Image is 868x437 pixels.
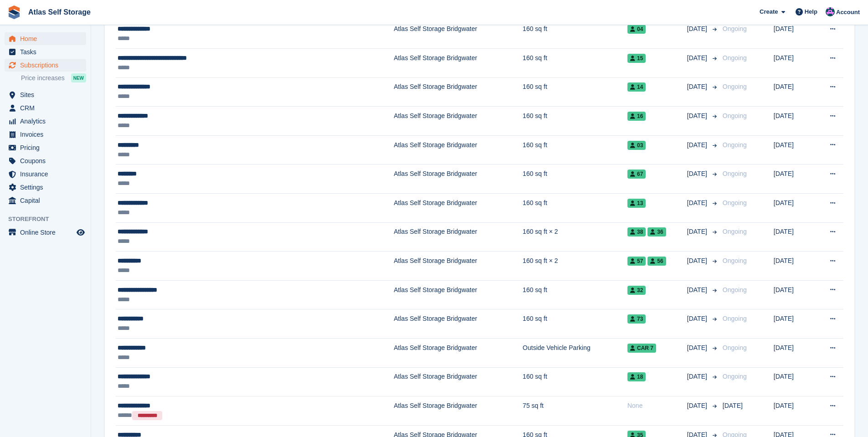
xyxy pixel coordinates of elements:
td: Atlas Self Storage Bridgwater [394,280,523,309]
span: Ongoing [723,141,747,149]
td: 160 sq ft [523,165,627,194]
span: Analytics [20,115,75,128]
span: Price increases [21,74,65,82]
span: Home [20,32,75,45]
td: 160 sq ft [523,367,627,396]
span: [DATE] [687,227,709,236]
span: 57 [627,257,646,266]
span: Sites [20,88,75,101]
span: Ongoing [723,344,747,351]
td: Outside Vehicle Parking [523,339,627,368]
a: menu [5,168,86,180]
span: Ongoing [723,286,747,293]
a: menu [5,141,86,154]
td: [DATE] [774,20,814,49]
span: 13 [627,199,646,208]
span: Insurance [20,168,75,180]
td: [DATE] [774,194,814,223]
span: [DATE] [687,111,709,121]
td: 160 sq ft [523,194,627,223]
td: Atlas Self Storage Bridgwater [394,49,523,78]
span: Ongoing [723,315,747,322]
span: Coupons [20,154,75,167]
span: [DATE] [687,285,709,295]
span: 03 [627,141,646,150]
td: 160 sq ft [523,280,627,309]
span: Help [805,7,817,16]
span: [DATE] [687,401,709,411]
td: 160 sq ft [523,77,627,107]
span: Ongoing [723,83,747,90]
td: Atlas Self Storage Bridgwater [394,339,523,368]
span: [DATE] [687,169,709,179]
td: 160 sq ft [523,20,627,49]
span: Ongoing [723,199,747,206]
a: menu [5,128,86,141]
span: Tasks [20,46,75,58]
td: Atlas Self Storage Bridgwater [394,252,523,281]
span: [DATE] [687,140,709,150]
div: NEW [71,73,86,82]
span: 67 [627,170,646,179]
td: 160 sq ft [523,309,627,339]
a: menu [5,194,86,207]
td: Atlas Self Storage Bridgwater [394,20,523,49]
span: 15 [627,54,646,63]
td: Atlas Self Storage Bridgwater [394,77,523,107]
span: 04 [627,25,646,34]
td: [DATE] [774,135,814,165]
span: Ongoing [723,25,747,32]
span: Pricing [20,141,75,154]
a: Atlas Self Storage [25,5,94,20]
td: 160 sq ft [523,49,627,78]
span: Storefront [8,215,91,224]
a: menu [5,46,86,58]
span: 73 [627,314,646,324]
span: 38 [627,227,646,236]
span: Ongoing [723,257,747,264]
td: [DATE] [774,280,814,309]
span: [DATE] [687,82,709,92]
a: menu [5,88,86,101]
td: [DATE] [774,49,814,78]
span: 36 [647,227,666,236]
td: Atlas Self Storage Bridgwater [394,107,523,136]
td: Atlas Self Storage Bridgwater [394,309,523,339]
td: 160 sq ft × 2 [523,222,627,252]
img: Ryan Carroll [826,7,835,16]
span: 18 [627,372,646,381]
span: Capital [20,194,75,207]
span: 56 [647,257,666,266]
span: [DATE] [687,198,709,208]
td: Atlas Self Storage Bridgwater [394,194,523,223]
td: Atlas Self Storage Bridgwater [394,135,523,165]
span: Online Store [20,226,75,239]
a: menu [5,32,86,45]
td: [DATE] [774,107,814,136]
a: menu [5,154,86,167]
span: Settings [20,181,75,194]
span: CRM [20,102,75,114]
td: Atlas Self Storage Bridgwater [394,222,523,252]
a: Preview store [75,227,86,238]
span: 16 [627,112,646,121]
td: [DATE] [774,222,814,252]
span: [DATE] [687,53,709,63]
a: menu [5,102,86,114]
a: menu [5,115,86,128]
span: Ongoing [723,112,747,119]
img: stora-icon-8386f47178a22dfd0bd8f6a31ec36ba5ce8667c1dd55bd0f319d3a0aa187defe.svg [7,5,21,19]
a: menu [5,181,86,194]
td: Atlas Self Storage Bridgwater [394,367,523,396]
span: Ongoing [723,170,747,177]
span: Ongoing [723,54,747,62]
td: 160 sq ft [523,107,627,136]
span: [DATE] [687,372,709,381]
span: [DATE] [687,343,709,353]
td: 160 sq ft × 2 [523,252,627,281]
span: [DATE] [687,314,709,324]
a: menu [5,59,86,72]
span: [DATE] [687,256,709,266]
td: [DATE] [774,367,814,396]
span: Ongoing [723,373,747,380]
